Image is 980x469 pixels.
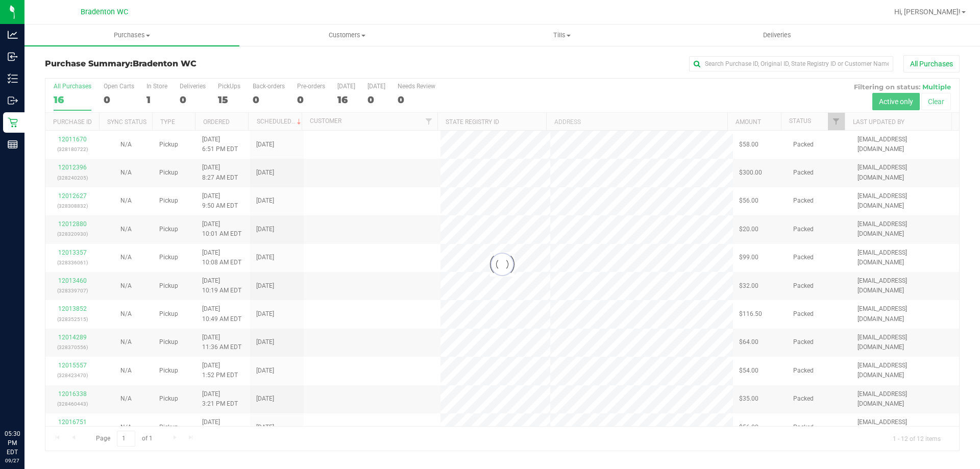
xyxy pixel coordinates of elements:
a: Deliveries [670,24,885,46]
inline-svg: Reports [8,139,18,150]
a: Customers [239,24,454,46]
button: All Purchases [903,55,960,72]
span: Bradenton WC [133,59,197,68]
a: Tills [454,24,669,46]
inline-svg: Inventory [8,73,18,84]
inline-svg: Outbound [8,95,18,106]
span: Bradenton WC [81,8,128,16]
p: 05:30 PM EDT [5,429,20,457]
a: Purchases [24,24,239,46]
input: Search Purchase ID, Original ID, State Registry ID or Customer Name... [689,56,893,71]
inline-svg: Inbound [8,52,18,62]
p: 09/27 [5,457,20,464]
inline-svg: Analytics [8,30,18,40]
span: Hi, [PERSON_NAME]! [894,8,961,16]
h3: Purchase Summary: [45,59,350,68]
span: Customers [240,31,454,40]
span: Tills [455,31,669,40]
inline-svg: Retail [8,117,18,128]
iframe: Resource center [10,387,41,418]
span: Deliveries [749,31,805,40]
span: Purchases [24,31,239,40]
